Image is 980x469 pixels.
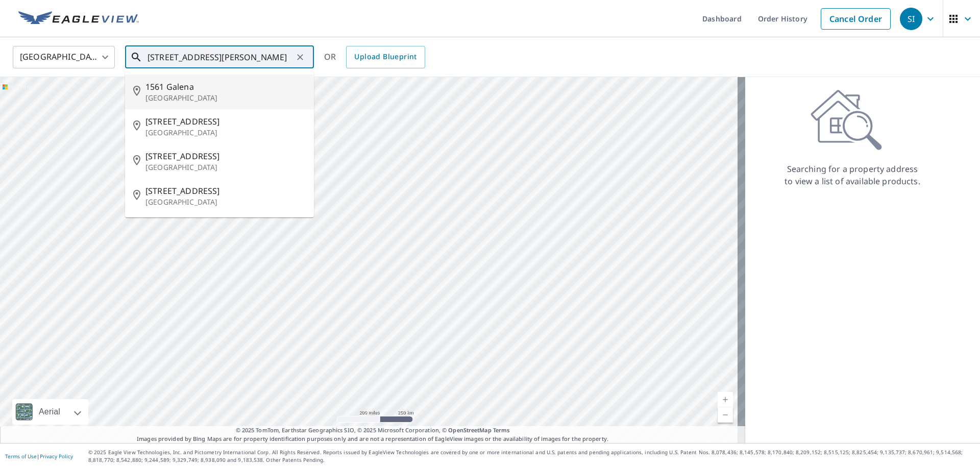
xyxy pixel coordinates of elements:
p: © 2025 Eagle View Technologies, Inc. and Pictometry International Corp. All Rights Reserved. Repo... [88,449,975,464]
span: [STREET_ADDRESS] [145,185,306,197]
p: | [5,453,73,459]
p: [GEOGRAPHIC_DATA] [145,197,306,207]
span: Upload Blueprint [354,51,416,63]
button: Clear [293,50,307,64]
a: Upload Blueprint [346,46,425,68]
div: SI [900,8,922,30]
a: Terms [493,426,510,434]
div: [GEOGRAPHIC_DATA] [13,43,115,71]
img: EV Logo [18,11,139,27]
span: © 2025 TomTom, Earthstar Geographics SIO, © 2025 Microsoft Corporation, © [236,426,510,435]
p: [GEOGRAPHIC_DATA] [145,93,306,103]
p: Searching for a property address to view a list of available products. [784,163,921,187]
a: Privacy Policy [40,453,73,460]
div: Aerial [36,399,63,425]
a: OpenStreetMap [448,426,491,434]
p: [GEOGRAPHIC_DATA] [145,162,306,172]
span: [STREET_ADDRESS] [145,150,306,162]
input: Search by address or latitude-longitude [148,43,293,71]
span: 1561 Galena [145,81,306,93]
a: Cancel Order [821,8,891,30]
div: OR [324,46,425,68]
div: Aerial [12,399,88,425]
span: [STREET_ADDRESS] [145,115,306,128]
a: Terms of Use [5,453,37,460]
a: Current Level 5, Zoom In [718,392,733,407]
p: [GEOGRAPHIC_DATA] [145,128,306,138]
a: Current Level 5, Zoom Out [718,407,733,423]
